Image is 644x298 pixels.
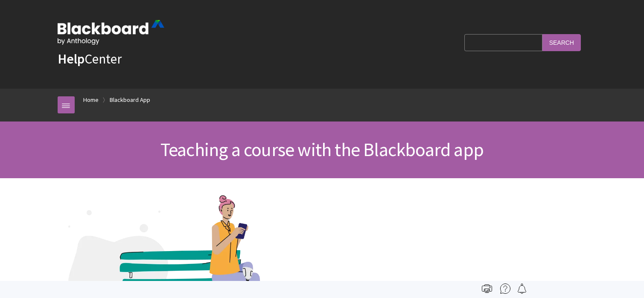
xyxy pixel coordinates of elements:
a: HelpCenter [58,50,122,67]
img: Print [482,284,492,294]
input: Search [542,34,581,51]
a: Blackboard App [110,95,150,105]
span: Teaching a course with the Blackboard app [160,138,484,161]
img: Follow this page [517,284,527,294]
img: Blackboard by Anthology [58,20,164,45]
a: Home [83,95,99,105]
img: More help [500,284,510,294]
strong: Help [58,50,85,67]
